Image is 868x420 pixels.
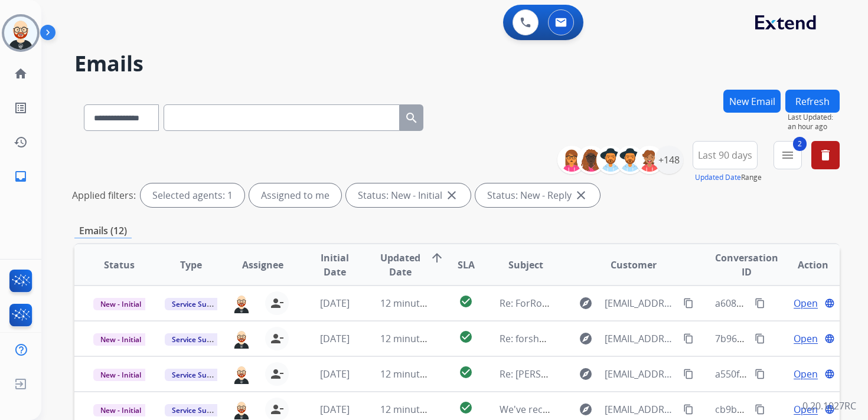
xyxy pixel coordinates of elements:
span: [DATE] [320,297,350,310]
span: We've received your message 💌 -4314426 [500,403,688,416]
mat-icon: search [404,111,419,125]
img: agent-avatar [232,364,251,384]
span: [EMAIL_ADDRESS][DOMAIN_NAME] [605,367,677,381]
mat-icon: check_circle [459,365,473,379]
span: Service Support [165,404,232,416]
span: Open [794,402,818,416]
mat-icon: content_copy [755,369,765,379]
button: Refresh [785,90,840,113]
span: SLA [458,258,475,272]
button: Last 90 days [693,141,758,169]
mat-icon: content_copy [683,404,694,415]
span: Range [695,172,762,182]
mat-icon: language [824,369,835,379]
span: [EMAIL_ADDRESS][DOMAIN_NAME] [605,296,677,310]
span: [EMAIL_ADDRESS][DOMAIN_NAME] [605,332,677,346]
span: New - Initial [93,369,148,381]
span: 12 minutes ago [380,297,449,310]
mat-icon: check_circle [459,330,473,344]
mat-icon: person_remove [270,296,284,310]
div: Status: New - Reply [475,183,600,207]
span: 12 minutes ago [380,403,449,416]
mat-icon: close [445,188,459,202]
span: New - Initial [93,333,148,346]
button: New Email [723,90,781,113]
mat-icon: history [14,135,28,149]
p: Emails (12) [74,224,132,238]
span: Last Updated: [788,113,840,122]
mat-icon: inbox [14,169,28,183]
mat-icon: language [824,333,835,344]
mat-icon: content_copy [683,298,694,309]
span: Initial Date [308,251,360,279]
mat-icon: explore [579,367,593,381]
mat-icon: check_circle [459,294,473,309]
mat-icon: home [14,67,28,81]
span: [DATE] [320,332,350,345]
p: 0.20.1027RC [802,399,856,413]
span: Assignee [242,258,283,272]
span: Updated Date [380,251,420,279]
img: agent-avatar [232,329,251,349]
mat-icon: content_copy [755,404,765,415]
h2: Emails [74,52,840,76]
mat-icon: person_remove [270,367,284,381]
span: Subject [508,258,543,272]
mat-icon: content_copy [683,369,694,379]
mat-icon: explore [579,402,593,416]
span: 12 minutes ago [380,367,449,380]
span: Conversation ID [715,251,778,279]
mat-icon: explore [579,332,593,346]
div: Selected agents: 1 [141,183,244,207]
span: [DATE] [320,403,350,416]
mat-icon: content_copy [683,333,694,344]
mat-icon: delete [818,148,833,162]
mat-icon: menu [781,148,795,162]
span: Service Support [165,298,232,310]
mat-icon: content_copy [755,333,765,344]
p: Applied filters: [72,188,136,202]
span: an hour ago [788,122,840,132]
span: Last 90 days [698,153,752,157]
mat-icon: list_alt [14,101,28,115]
span: Service Support [165,369,232,381]
span: Service Support [165,333,232,346]
span: [EMAIL_ADDRESS][DOMAIN_NAME] [605,402,677,416]
div: +148 [655,146,683,174]
span: 2 [793,137,807,151]
span: New - Initial [93,404,148,416]
img: avatar [4,17,37,50]
span: Re: ForRobert118 has been delivered for servicing [500,297,721,310]
span: Status [104,258,135,272]
mat-icon: content_copy [755,298,765,309]
span: Re: forshana2 has been delivered for servicing [500,332,705,345]
img: agent-avatar [232,399,251,419]
mat-icon: person_remove [270,332,284,346]
mat-icon: explore [579,296,593,310]
div: Status: New - Initial [346,183,471,207]
span: Type [180,258,202,272]
button: Updated Date [695,173,741,182]
mat-icon: person_remove [270,402,284,416]
span: [DATE] [320,367,350,380]
mat-icon: arrow_upward [430,251,444,265]
span: Customer [611,258,657,272]
mat-icon: language [824,298,835,309]
mat-icon: check_circle [459,401,473,415]
mat-icon: close [574,188,588,202]
span: Open [794,332,818,346]
img: agent-avatar [232,293,251,313]
span: 12 minutes ago [380,332,449,345]
span: New - Initial [93,298,148,310]
div: Assigned to me [249,183,341,207]
span: Open [794,296,818,310]
button: 2 [774,141,802,169]
span: Open [794,367,818,381]
th: Action [768,244,840,286]
span: Re: [PERSON_NAME] has been shipped to you for servicing [500,367,758,380]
